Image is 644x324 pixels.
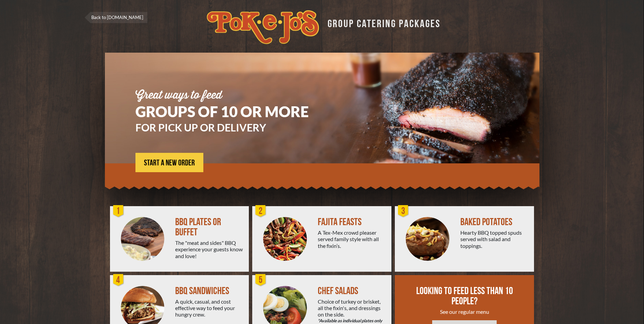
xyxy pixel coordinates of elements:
[415,286,514,306] div: LOOKING TO FEED LESS THAN 10 PEOPLE?
[144,159,195,167] span: START A NEW ORDER
[207,10,319,44] img: logo.svg
[121,217,165,261] img: PEJ-BBQ-Buffet.png
[85,12,147,23] a: Back to [DOMAIN_NAME]
[135,104,329,119] h1: GROUPS OF 10 OR MORE
[175,286,243,296] div: BBQ SANDWICHES
[135,90,329,101] div: Great ways to feed
[318,318,386,324] em: *Available as individual plates only
[323,16,441,29] div: GROUP CATERING PACKAGES
[254,204,268,218] div: 2
[415,308,514,315] div: See our regular menu
[318,217,386,227] div: FAJITA FEASTS
[175,239,243,259] div: The "meat and sides" BBQ experience your guests know and love!
[406,217,449,261] img: PEJ-Baked-Potato.png
[175,217,243,237] div: BBQ PLATES OR BUFFET
[254,273,268,287] div: 5
[318,229,386,249] div: A Tex-Mex crowd pleaser served family style with all the fixin’s.
[135,153,203,172] a: START A NEW ORDER
[135,122,329,132] h3: FOR PICK UP OR DELIVERY
[112,273,125,287] div: 4
[460,217,529,227] div: BAKED POTATOES
[175,298,243,318] div: A quick, casual, and cost effective way to feed your hungry crew.
[112,204,125,218] div: 1
[318,286,386,296] div: CHEF SALADS
[460,229,529,249] div: Hearty BBQ topped spuds served with salad and toppings.
[263,217,307,261] img: PEJ-Fajitas.png
[397,204,410,218] div: 3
